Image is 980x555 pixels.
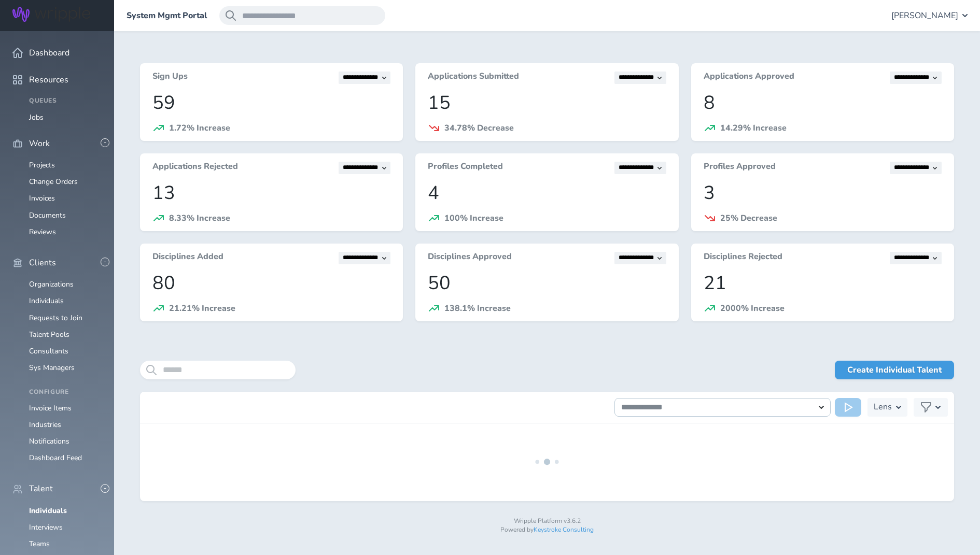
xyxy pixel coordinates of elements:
p: 50 [428,273,666,294]
a: Documents [29,210,66,220]
span: 14.29% Increase [720,122,787,134]
p: 80 [152,273,390,294]
a: Reviews [29,227,56,237]
span: Resources [29,75,68,84]
h3: Applications Rejected [152,162,238,174]
a: Jobs [29,112,44,122]
button: [PERSON_NAME] [891,6,968,25]
p: 3 [704,182,942,204]
a: Individuals [29,296,64,306]
a: Invoice Items [29,403,72,413]
h3: Disciplines Added [152,252,223,264]
h4: Queues [29,97,102,105]
h3: Applications Approved [704,72,794,84]
a: Dashboard Feed [29,453,82,463]
a: Talent Pools [29,330,69,339]
button: - [101,138,109,147]
a: Keystroke Consulting [534,525,594,534]
h3: Profiles Completed [428,162,503,174]
p: Powered by [140,526,954,534]
span: 100% Increase [444,212,503,224]
a: Notifications [29,436,69,446]
h3: Profiles Approved [704,162,776,174]
h3: Lens [874,398,892,417]
p: 59 [152,92,390,113]
button: - [101,258,109,266]
h3: Disciplines Approved [428,252,512,264]
h4: Configure [29,389,102,396]
a: Change Orders [29,177,78,187]
span: 2000% Increase [720,303,785,314]
span: Clients [29,258,56,267]
a: Consultants [29,346,68,356]
button: - [101,484,109,493]
p: Wripple Platform v3.6.2 [140,518,954,525]
button: Lens [867,398,907,417]
p: 4 [428,182,666,204]
h3: Applications Submitted [428,72,519,84]
a: Sys Managers [29,363,75,373]
span: 21.21% Increase [169,303,235,314]
a: Industries [29,420,61,430]
span: Dashboard [29,48,69,58]
span: 1.72% Increase [169,122,230,134]
h3: Disciplines Rejected [704,252,782,264]
span: 8.33% Increase [169,212,230,224]
a: Requests to Join [29,313,82,323]
img: Wripple [12,7,90,22]
span: 25% Decrease [720,212,777,224]
p: 8 [704,92,942,113]
button: Run Action [835,398,861,417]
p: 21 [704,273,942,294]
a: Teams [29,539,50,549]
h3: Sign Ups [152,72,188,84]
a: Invoices [29,193,55,203]
span: 34.78% Decrease [444,122,514,134]
p: 13 [152,182,390,204]
a: Organizations [29,279,74,289]
span: [PERSON_NAME] [891,11,958,20]
span: 138.1% Increase [444,303,511,314]
a: Individuals [29,506,67,516]
a: Create Individual Talent [835,361,954,379]
p: 15 [428,92,666,113]
a: System Mgmt Portal [127,11,207,20]
span: Work [29,139,50,148]
a: Interviews [29,522,63,532]
span: Talent [29,484,53,493]
a: Projects [29,160,55,170]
